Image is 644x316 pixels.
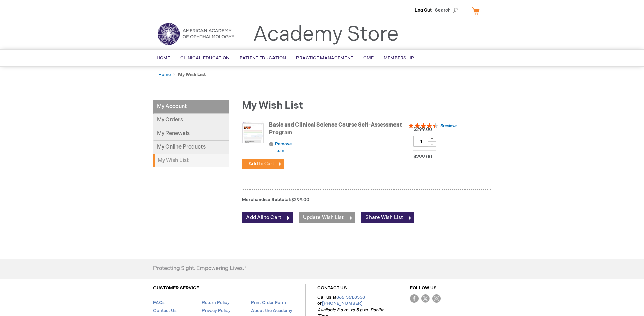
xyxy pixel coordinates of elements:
span: Share Wish List [365,214,403,221]
a: 5Reviews [440,123,457,129]
a: Academy Store [253,22,399,47]
span: Add All to Cart [246,214,281,221]
span: Reviews [443,123,457,129]
div: 92% [408,123,438,128]
span: Practice Management [296,55,353,61]
span: Add to Cart [248,161,274,167]
a: Return Policy [202,300,230,306]
div: + [428,136,436,142]
a: My Orders [153,114,229,127]
span: Update Wish List [303,214,344,221]
button: Update Wish List [299,212,355,223]
span: $299.00 [413,127,432,132]
a: FOLLOW US [410,285,437,291]
button: Add All to Cart [242,212,293,223]
span: Clinical Education [180,55,230,61]
strong: My Wish List [153,154,229,167]
span: Home [157,55,170,61]
a: My Renewals [153,127,229,141]
span: My Wish List [242,99,303,112]
span: Search [435,3,461,17]
span: CME [363,55,374,61]
a: CONTACT US [317,285,347,291]
label: Merchandise Subtotal: [242,197,291,202]
a: Print Order Form [251,300,286,306]
img: Twitter [421,294,430,303]
button: Share Wish List [361,212,414,223]
img: Facebook [410,294,419,303]
a: About the Academy [251,308,292,313]
h4: Protecting Sight. Empowering Lives.® [153,266,246,272]
a: FAQs [153,300,165,306]
a: [PHONE_NUMBER] [322,301,363,306]
a: CUSTOMER SERVICE [153,285,199,291]
a: Log Out [415,7,432,13]
a: Basic and Clinical Science Course Self-Assessment Program [269,122,402,136]
a: Contact Us [153,308,177,313]
a: My Online Products [153,141,229,154]
a: 866.561.8558 [336,295,365,300]
img: instagram [432,294,441,303]
a: Home [158,72,171,77]
button: Add to Cart [242,159,284,169]
span: Patient Education [240,55,286,61]
a: Basic and Clinical Science Course Self-Assessment Program [242,121,264,145]
img: Basic and Clinical Science Course Self-Assessment Program [242,119,264,146]
a: Privacy Policy [202,308,231,313]
span: Membership [384,55,414,61]
p: $299.00 [242,197,491,208]
strong: My Wish List [178,72,206,77]
div: - [428,141,436,147]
